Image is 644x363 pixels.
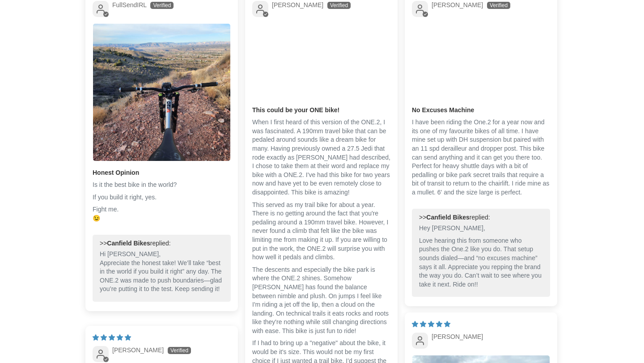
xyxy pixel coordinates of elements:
p: The descents and especially the bike park is where the ONE.2 shines. Somehow [PERSON_NAME] has fo... [252,266,390,336]
img: User picture [93,24,230,161]
span: [PERSON_NAME] [432,333,483,340]
p: Hey [PERSON_NAME], [419,224,543,233]
a: Link to user picture 1 [93,23,231,161]
p: Is it the best bike in the world? [93,181,231,190]
span: 5 star review [93,334,131,341]
b: This could be your ONE bike! [252,106,390,115]
p: Love hearing this from someone who pushes the One.2 like you do. That setup sounds dialed—and “no... [419,236,543,289]
b: Honest Opinion [93,169,231,177]
span: [PERSON_NAME] [432,1,483,8]
div: >> replied: [100,239,224,248]
b: Canfield Bikes [426,214,469,221]
p: If you build it right, yes. [93,193,231,202]
span: [PERSON_NAME] [272,1,323,8]
p: When I first heard of this version of the ONE.2, I was fascinated. A 190mm travel bike that can b... [252,118,390,197]
div: >> replied: [419,213,543,222]
p: This served as my trail bike for about a year. There is no getting around the fact that you're pe... [252,201,390,262]
b: No Excuses Machine [412,106,550,115]
span: [PERSON_NAME] [112,346,164,354]
p: Hi [PERSON_NAME], Appreciate the honest take! We’ll take “best in the world if you build it right... [100,250,224,294]
span: 5 star review [412,321,450,328]
p: Fight me. 😉 [93,205,231,223]
span: FullSendIRL [112,1,147,8]
p: I have been riding the One.2 for a year now and its one of my favourite bikes of all time. I have... [412,118,550,197]
b: Canfield Bikes [107,240,150,247]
